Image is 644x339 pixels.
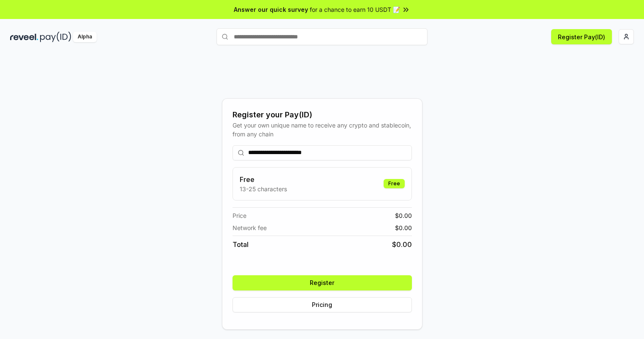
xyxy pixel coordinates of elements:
[73,32,97,42] div: Alpha
[310,5,400,14] span: for a chance to earn 10 USDT 📝
[395,223,412,232] span: $ 0.00
[240,174,287,184] h3: Free
[233,223,267,232] span: Network fee
[233,121,412,138] div: Get your own unique name to receive any crypto and stablecoin, from any chain
[233,275,412,290] button: Register
[233,109,412,121] div: Register your Pay(ID)
[233,211,246,220] span: Price
[240,184,287,193] p: 13-25 characters
[395,211,412,220] span: $ 0.00
[384,179,405,188] div: Free
[234,5,308,14] span: Answer our quick survey
[10,32,38,42] img: reveel_dark
[392,239,412,250] span: $ 0.00
[40,32,71,42] img: pay_id
[233,239,249,250] span: Total
[233,297,412,312] button: Pricing
[551,29,612,44] button: Register Pay(ID)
